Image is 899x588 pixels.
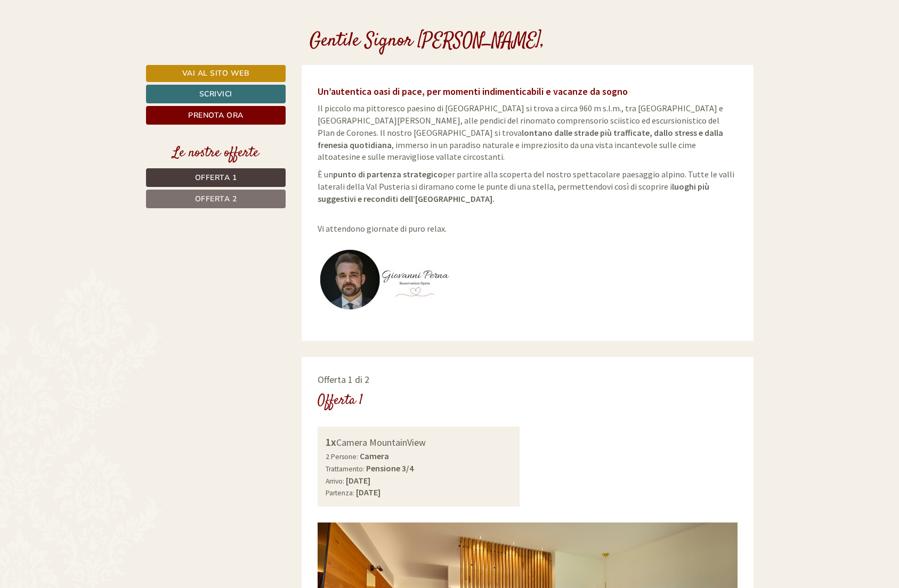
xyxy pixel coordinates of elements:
strong: lontano dalle strade più trafficate, dallo stress e dalla frenesia quotidiana [318,127,723,150]
strong: luoghi più suggestivi e reconditi dell’[GEOGRAPHIC_DATA]. [318,181,709,204]
span: Un’autentica oasi di pace, per momenti indimenticabili e vacanze da sogno [318,85,628,97]
small: 22:27 [263,52,404,59]
b: Camera [360,451,389,461]
button: Invia [366,281,420,299]
a: Vai al sito web [146,65,286,82]
small: Partenza: [326,488,354,497]
b: 1x [326,435,336,448]
div: Lei [263,31,404,39]
b: Pensione 3/4 [366,463,414,473]
span: Offerta 2 [195,194,237,204]
span: Offerta 1 [195,173,237,183]
small: Trattamento: [326,464,365,473]
small: Arrivo: [326,477,344,486]
div: Buon giorno, come possiamo aiutarla? [258,29,412,61]
a: Prenota ora [146,106,286,125]
a: Scrivici [146,85,286,103]
strong: punto di partenza strategico [333,169,443,179]
span: Vi attendono giornate di puro relax. [318,211,447,234]
b: [DATE] [346,475,370,486]
span: Il piccolo ma pittoresco paesino di [GEOGRAPHIC_DATA] si trova a circa 960 m s.l.m., tra [GEOGRAP... [318,103,723,162]
div: Le nostre offerte [146,143,286,163]
h1: Gentile Signor [PERSON_NAME], [310,31,545,52]
small: 2 Persone: [326,452,358,461]
div: Camera MountainView [326,435,512,450]
img: user-135.jpg [318,240,451,320]
span: Offerta 1 di 2 [318,373,369,386]
div: Offerta 1 [318,391,363,411]
span: È un per partire alla scoperta del nostro spettacolare paesaggio alpino. Tutte le valli laterali ... [318,169,734,204]
b: [DATE] [356,487,380,497]
div: giovedì [188,8,232,26]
